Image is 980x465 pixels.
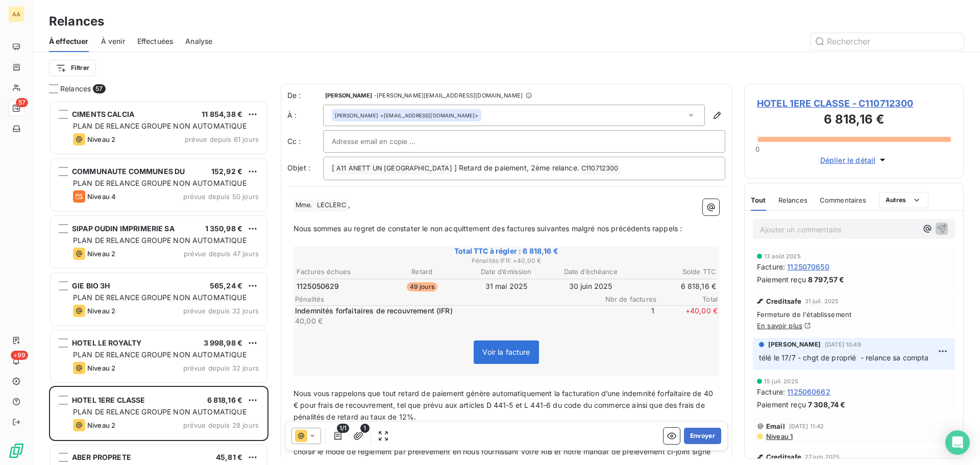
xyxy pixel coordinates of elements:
[315,200,348,211] span: LECLERC
[49,100,268,465] div: grid
[72,453,131,461] span: ABER PROPRETE
[293,389,715,421] span: Nous vous rappelons que tout retard de paiement génère automatiquement la facturation d’une indem...
[294,200,314,211] span: Mme.
[101,36,125,46] span: À venir
[764,253,801,259] span: 13 août 2025
[374,92,523,99] span: - [PERSON_NAME][EMAIL_ADDRESS][DOMAIN_NAME]
[73,293,247,302] span: PLAN DE RELANCE GROUPE NON AUTOMATIQUE
[73,179,247,187] span: PLAN DE RELANCE GROUPE NON AUTOMATIQUE
[87,307,115,315] span: Niveau 2
[87,135,115,143] span: Niveau 2
[757,386,785,397] span: Facture :
[808,399,846,410] span: 7 308,74 €
[73,350,247,359] span: PLAN DE RELANCE GROUPE NON AUTOMATIQUE
[656,306,718,326] span: + 40,00 €
[332,134,442,149] input: Adresse email en copie ...
[820,155,876,165] span: Déplier le détail
[335,112,478,119] div: <[EMAIL_ADDRESS][DOMAIN_NAME]>
[60,84,91,94] span: Relances
[549,281,632,292] td: 30 juin 2025
[210,281,242,290] span: 565,24 €
[72,396,145,404] span: HOTEL 1ERE CLASSE
[93,84,105,93] span: 57
[202,110,242,118] span: 11 854,38 €
[295,295,595,303] span: Pénalités
[297,281,339,291] span: 1125050629
[768,340,821,349] span: [PERSON_NAME]
[464,281,548,292] td: 31 mai 2025
[757,110,951,131] h3: 6 818,16 €
[295,316,591,326] p: 40,00 €
[8,100,24,116] a: 57
[205,224,243,233] span: 1 350,98 €
[137,36,174,46] span: Effectuées
[73,407,247,416] span: PLAN DE RELANCE GROUPE NON AUTOMATIQUE
[183,192,259,201] span: prévue depuis 50 jours
[787,261,829,272] span: 1125070650
[482,348,530,356] span: Voir la facture
[757,274,806,285] span: Paiement reçu
[287,110,323,120] label: À :
[360,424,370,433] span: 1
[820,196,867,204] span: Commentaires
[595,295,656,303] span: Nbr de factures
[633,281,717,292] td: 6 818,16 €
[87,421,115,429] span: Niveau 2
[183,364,259,372] span: prévue depuis 32 jours
[49,36,89,46] span: À effectuer
[332,163,334,172] span: [
[593,306,654,326] span: 1
[207,396,243,404] span: 6 818,16 €
[454,163,579,172] span: ] Retard de paiement, 2ème relance.
[787,386,830,397] span: 1125060662
[184,250,259,258] span: prévue depuis 47 jours
[766,453,802,461] span: Creditsafe
[183,307,259,315] span: prévue depuis 32 jours
[296,266,379,277] th: Factures échues
[335,112,378,119] span: [PERSON_NAME]
[464,266,548,277] th: Date d’émission
[764,378,798,384] span: 15 juil. 2025
[211,167,242,176] span: 152,92 €
[805,454,840,460] span: 27 juin 2025
[73,121,247,130] span: PLAN DE RELANCE GROUPE NON AUTOMATIQUE
[580,163,620,175] span: C110712300
[755,145,759,153] span: 0
[216,453,242,461] span: 45,81 €
[335,163,454,175] span: A11 ANETT UN [GEOGRAPHIC_DATA]
[757,96,951,110] span: HOTEL 1ERE CLASSE - C110712300
[185,135,259,143] span: prévue depuis 61 jours
[49,60,96,76] button: Filtrer
[757,310,951,319] span: Fermeture de l'établissement
[407,282,437,291] span: 49 jours
[766,422,785,430] span: Email
[183,421,259,429] span: prévue depuis 28 jours
[295,246,718,256] span: Total TTC à régler : 6 818,16 €
[751,196,766,204] span: Tout
[87,364,115,372] span: Niveau 2
[87,192,116,201] span: Niveau 4
[348,200,350,209] span: ,
[204,338,243,347] span: 3 998,98 €
[49,12,104,31] h3: Relances
[549,266,632,277] th: Date d’échéance
[825,341,861,348] span: [DATE] 10:49
[817,154,891,166] button: Déplier le détail
[87,250,115,258] span: Niveau 2
[295,306,591,316] p: Indemnités forfaitaires de recouvrement (IFR)
[766,297,802,305] span: Creditsafe
[72,338,141,347] span: HOTEL LE ROYALTY
[684,428,721,444] button: Envoyer
[757,399,806,410] span: Paiement reçu
[656,295,718,303] span: Total
[8,6,24,22] div: AA
[287,163,310,172] span: Objet :
[759,353,929,362] span: télé le 17/7 - chgt de proprié - relance sa compta
[805,298,839,304] span: 31 juil. 2025
[765,432,793,440] span: Niveau 1
[72,281,110,290] span: GIE BIO 3H
[757,261,785,272] span: Facture :
[72,224,175,233] span: SIPAP OUDIN IMPRIMERIE SA
[757,322,802,330] a: En savoir plus
[337,424,349,433] span: 1/1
